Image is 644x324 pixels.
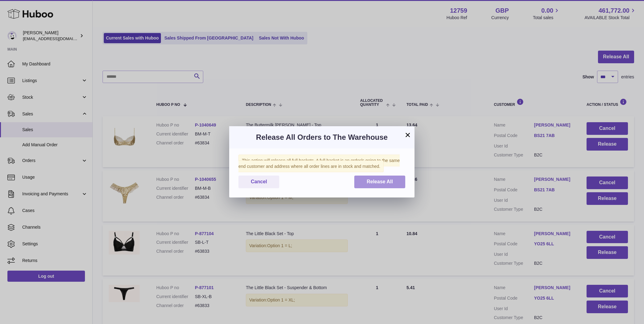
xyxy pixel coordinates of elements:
[404,131,411,139] button: ×
[354,176,405,188] button: Release All
[238,132,405,142] h3: Release All Orders to The Warehouse
[251,179,267,184] span: Cancel
[238,155,400,172] span: This action will release all full baskets. A full basket is an order/s going to the same end cust...
[238,176,279,188] button: Cancel
[367,179,393,184] span: Release All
